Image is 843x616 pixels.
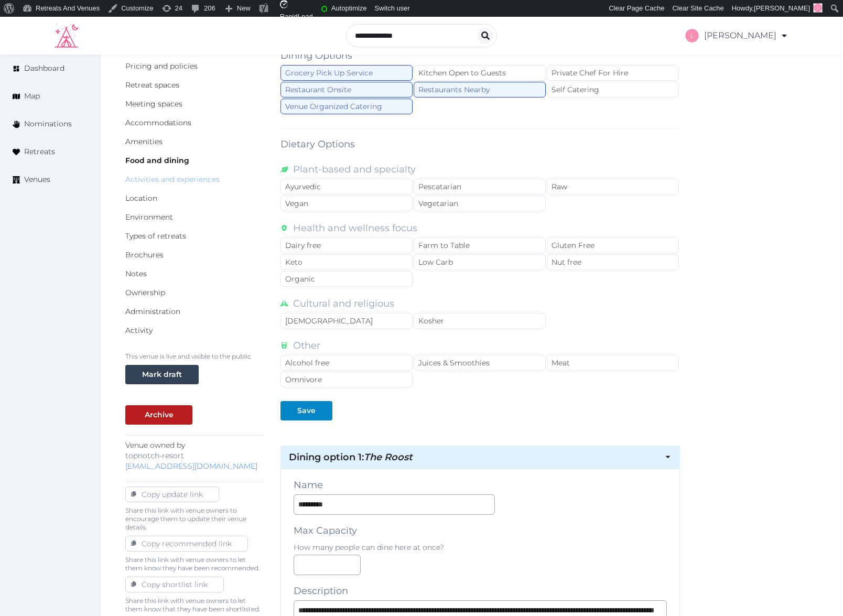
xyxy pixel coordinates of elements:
[125,487,219,502] button: Copy update link
[125,405,192,425] button: Archive
[125,193,157,203] a: Location
[414,313,546,329] div: Kosher
[280,82,413,98] div: Restaurant Onsite
[547,179,679,194] div: Raw
[280,355,413,371] div: Alcohol free
[125,536,248,552] button: Copy recommended link
[280,372,413,387] div: Omnivore
[125,556,264,572] p: Share this link with venue owners to let them know they have been recommended.
[24,146,55,157] span: Retreats
[125,118,191,127] a: Accommodations
[280,313,413,329] div: [DEMOGRAPHIC_DATA]
[137,538,236,549] div: Copy recommended link
[414,355,546,371] div: Juices & Smoothies
[547,355,679,371] div: Meat
[414,237,546,253] div: Farm to Table
[280,401,332,420] button: Save
[142,369,182,380] div: Mark draft
[280,48,352,63] label: Dining Options
[125,231,186,241] a: Types of retreats
[414,254,546,270] div: Low Carb
[137,579,212,590] div: Copy shortlist link
[294,542,666,553] p: How many people can dine here at once?
[125,61,198,71] a: Pricing and policies
[125,156,189,165] a: Food and dining
[125,175,220,184] a: Activities and experiences
[609,4,664,12] span: Clear Page Cache
[754,4,810,12] span: [PERSON_NAME]
[280,196,413,211] div: Vegan
[125,506,264,532] p: Share this link with venue owners to encourage them to update their venue details.
[24,63,64,74] span: Dashboard
[280,254,413,270] div: Keto
[280,271,413,287] div: Organic
[125,597,264,613] p: Share this link with venue owners to let them know that they have been shortlisted.
[547,254,679,270] div: Nut free
[414,179,546,194] div: Pescatarian
[125,307,180,316] a: Administration
[547,65,679,81] div: Private Chef For Hire
[414,82,546,98] div: Restaurants Nearby
[125,212,173,222] a: Environment
[293,221,417,237] label: Health and wellness focus
[414,196,546,211] div: Vegetarian
[125,461,257,471] a: [EMAIL_ADDRESS][DOMAIN_NAME]
[672,4,723,12] span: Clear Site Cache
[293,296,394,313] label: Cultural and religious
[125,250,164,260] a: Brochures
[125,80,179,90] a: Retreat spaces
[547,82,679,98] div: Self Catering
[24,118,72,129] span: Nominations
[125,577,224,592] button: Copy shortlist link
[280,179,413,194] div: Ayurvedic
[125,326,153,335] a: Activity
[125,352,264,361] p: This venue is live and visible to the public
[414,65,546,81] div: Kitchen Open to Guests
[294,478,323,492] label: Name
[125,365,199,384] button: Mark draft
[125,451,184,460] span: topnotch-resort
[24,91,40,102] span: Map
[125,440,264,471] p: Venue owned by
[280,65,413,81] div: Grocery Pick Up Service
[145,409,174,420] div: Archive
[294,523,357,538] label: Max Capacity
[125,99,182,109] a: Meeting spaces
[280,237,413,253] div: Dairy free
[125,269,147,278] a: Notes
[280,137,355,152] label: Dietary Options
[289,450,655,464] h2: Dining option 1 :
[24,174,50,185] span: Venues
[293,162,416,179] label: Plant-based and specialty
[137,489,207,500] div: Copy update link
[280,99,413,114] div: Venue Organized Catering
[547,237,679,253] div: Gluten Free
[364,451,413,463] em: The Roost
[294,583,348,598] label: Description
[293,338,320,355] label: Other
[685,21,788,50] a: [PERSON_NAME]
[297,405,316,416] div: Save
[125,137,163,146] a: Amenities
[125,288,165,297] a: Ownership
